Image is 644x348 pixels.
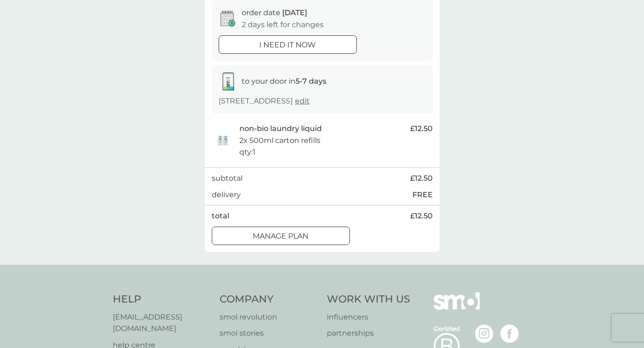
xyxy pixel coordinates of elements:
h4: Help [113,292,211,307]
img: visit the smol Facebook page [500,325,519,343]
span: £12.50 [410,172,433,184]
h4: Company [220,292,318,307]
img: visit the smol Instagram page [475,325,493,343]
p: 2x 500ml carton refills [239,135,320,147]
p: total [212,210,229,222]
button: Manage plan [212,227,350,245]
a: [EMAIL_ADDRESS][DOMAIN_NAME] [113,311,211,335]
h4: Work With Us [327,292,410,307]
span: £12.50 [410,210,433,222]
a: smol stories [220,327,318,339]
span: £12.50 [410,123,433,135]
a: influencers [327,311,410,323]
strong: 5-7 days [296,77,326,86]
p: delivery [212,189,241,201]
p: non-bio laundry liquid [239,123,322,135]
p: 2 days left for changes [242,19,324,31]
p: order date [242,7,307,19]
button: i need it now [219,35,357,54]
a: partnerships [327,327,410,339]
p: Manage plan [253,230,308,242]
p: i need it now [259,39,316,51]
p: qty : 1 [239,146,255,158]
p: [STREET_ADDRESS] [219,95,310,107]
img: smol [434,292,480,324]
span: [DATE] [282,8,307,17]
p: FREE [412,189,433,201]
span: to your door in [242,77,326,86]
p: subtotal [212,172,243,184]
a: smol revolution [220,311,318,323]
a: edit [295,97,310,105]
